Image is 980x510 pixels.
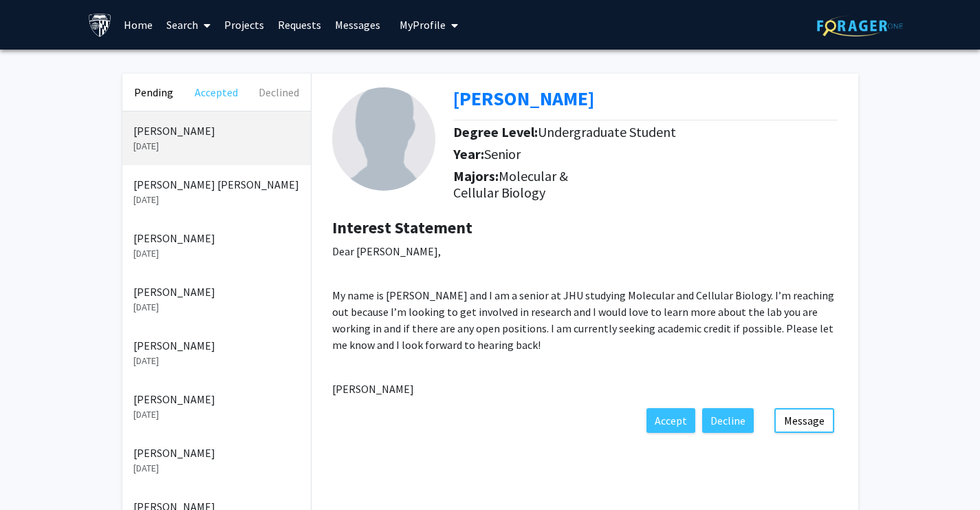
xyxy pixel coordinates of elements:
[133,230,300,246] p: [PERSON_NAME]
[332,243,838,259] p: Dear [PERSON_NAME],
[453,167,568,201] span: Molecular & Cellular Biology
[133,193,300,207] p: [DATE]
[88,13,112,37] img: Johns Hopkins University Logo
[328,1,387,49] a: Messages
[122,74,185,111] button: Pending
[117,1,160,49] a: Home
[133,123,300,139] p: [PERSON_NAME]
[484,145,521,162] span: Senior
[538,123,676,140] span: Undergraduate Student
[774,408,834,433] button: Message
[453,123,538,140] b: Degree Level:
[453,86,594,111] a: Opens in a new tab
[133,461,300,476] p: [DATE]
[702,408,754,433] button: Decline
[133,337,300,354] p: [PERSON_NAME]
[133,246,300,261] p: [DATE]
[400,18,446,32] span: My Profile
[160,1,217,49] a: Search
[133,176,300,193] p: [PERSON_NAME] [PERSON_NAME]
[646,408,695,433] button: Accept
[271,1,328,49] a: Requests
[10,448,58,500] iframe: Chat
[133,354,300,368] p: [DATE]
[133,139,300,153] p: [DATE]
[453,167,499,184] b: Majors:
[453,145,484,162] b: Year:
[817,15,903,36] img: ForagerOne Logo
[332,381,838,397] p: [PERSON_NAME]
[133,407,300,422] p: [DATE]
[332,287,838,353] p: My name is [PERSON_NAME] and I am a senior at JHU studying Molecular and Cellular Biology. I’m re...
[133,445,300,461] p: [PERSON_NAME]
[185,74,248,111] button: Accepted
[453,86,594,111] b: [PERSON_NAME]
[133,300,300,315] p: [DATE]
[248,74,310,111] button: Declined
[332,87,435,191] img: Profile Picture
[217,1,271,49] a: Projects
[133,391,300,407] p: [PERSON_NAME]
[332,217,472,238] b: Interest Statement
[133,284,300,300] p: [PERSON_NAME]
